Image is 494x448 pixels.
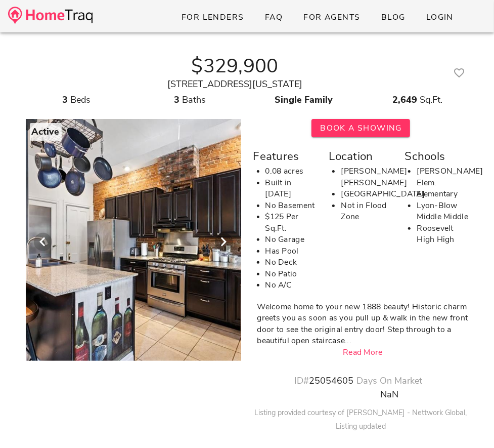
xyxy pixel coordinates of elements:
[183,94,206,106] span: Baths
[381,12,406,23] span: Blog
[191,53,278,79] strong: $329,900
[265,257,317,268] li: No Deck
[345,335,351,346] span: ...
[373,8,414,26] a: Blog
[329,147,392,166] div: Location
[356,375,422,387] span: Days On Market
[173,8,252,26] a: For Lenders
[311,119,410,137] button: Book A Showing
[405,147,468,166] div: Schools
[417,200,468,223] li: Lyon-Blow Middle Middle
[265,200,317,212] li: No Basement
[341,200,392,223] li: Not in Flood Zone
[174,94,180,106] strong: 3
[215,233,233,251] button: Next visual
[341,166,392,188] li: [PERSON_NAME] [PERSON_NAME]
[265,234,317,246] li: No Garage
[420,94,443,106] span: Sq.Ft.
[320,123,402,134] span: Book A Showing
[255,408,467,431] small: Listing provided courtesy of [PERSON_NAME] - Nettwork Global, Listing updated
[26,77,444,91] div: [STREET_ADDRESS][US_STATE]
[294,375,309,387] span: ID#
[257,301,469,347] div: Welcome home to your new 1888 beauty! Historic charm greets you as soon as you pull up & walk in ...
[32,126,60,138] strong: Active
[417,223,468,246] li: Roosevelt High High
[265,166,317,177] li: 0.08 acres
[62,94,68,106] strong: 3
[380,388,398,400] span: NaN
[34,233,52,251] button: Previous visual
[443,399,494,448] iframe: Chat Widget
[253,147,317,166] div: Features
[264,12,283,23] span: FAQ
[417,166,468,200] li: [PERSON_NAME] Elem. Elementary
[256,8,291,26] a: FAQ
[341,188,392,200] li: [GEOGRAPHIC_DATA]
[418,8,462,26] a: Login
[303,12,360,23] span: For Agents
[426,12,454,23] span: Login
[70,94,91,106] span: Beds
[275,94,333,106] strong: Single Family
[343,347,383,358] a: Read More
[181,12,244,23] span: For Lenders
[265,211,317,234] li: $125 Per Sq.Ft.
[265,268,317,280] li: No Patio
[265,177,317,200] li: Built in [DATE]
[393,94,418,106] strong: 2,649
[295,8,368,26] a: For Agents
[8,7,93,24] img: desktop-logo.34a1112.png
[265,279,317,291] li: No A/C
[265,246,317,257] li: Has Pool
[294,374,351,401] div: 25054605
